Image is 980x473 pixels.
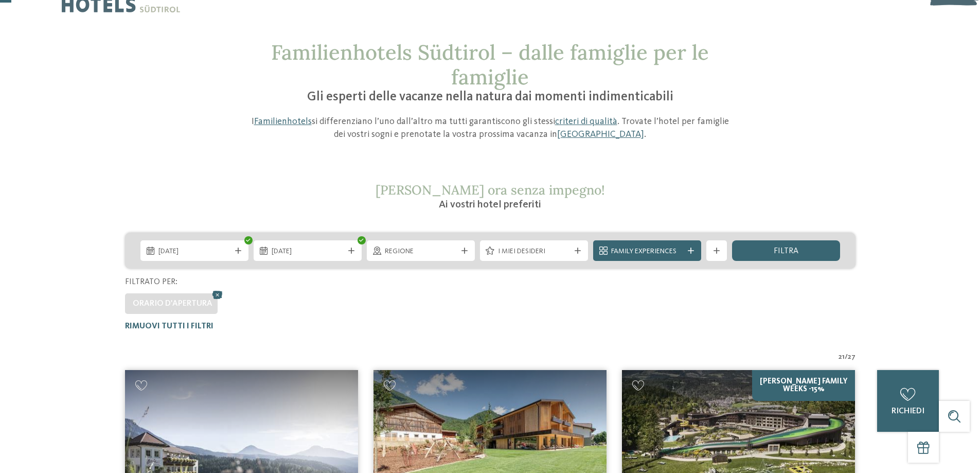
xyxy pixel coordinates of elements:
[845,352,848,362] span: /
[774,247,798,255] span: filtra
[125,322,213,330] span: Rimuovi tutti i filtri
[158,247,230,257] span: [DATE]
[439,200,541,210] span: Ai vostri hotel preferiti
[271,39,709,90] span: Familienhotels Südtirol – dalle famiglie per le famiglie
[555,117,617,126] a: criteri di qualità
[848,352,856,362] span: 27
[877,370,939,432] a: richiedi
[246,115,735,141] p: I si differenziano l’uno dall’altro ma tutti garantiscono gli stessi . Trovate l’hotel per famigl...
[498,247,570,257] span: I miei desideri
[376,182,605,198] span: [PERSON_NAME] ora senza impegno!
[892,407,924,415] span: richiedi
[611,247,683,257] span: Family Experiences
[272,247,344,257] span: [DATE]
[307,91,673,103] span: Gli esperti delle vacanze nella natura dai momenti indimenticabili
[557,130,644,139] a: [GEOGRAPHIC_DATA]
[125,278,177,286] span: Filtrato per:
[133,300,212,308] span: Orario d'apertura
[254,117,312,126] a: Familienhotels
[385,247,457,257] span: Regione
[839,352,845,362] span: 21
